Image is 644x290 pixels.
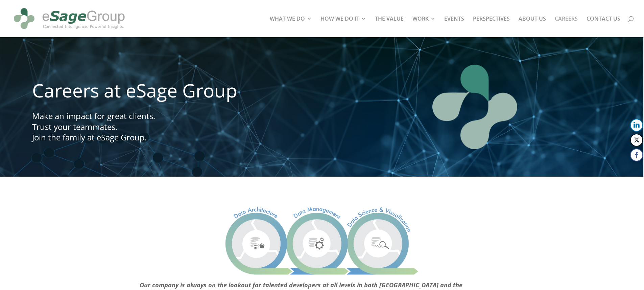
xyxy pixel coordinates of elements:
[412,16,435,37] a: WORK
[473,16,510,37] a: PERSPECTIVES
[32,111,306,146] h4: Make an impact for great clients. Trust your teammates. Join the family at eSage Group.
[224,195,420,276] img: Microsoft BI
[270,16,312,37] a: WHAT WE DO
[630,134,643,147] button: Twitter Share
[519,16,546,37] a: ABOUT US
[555,16,578,37] a: CAREERS
[630,119,643,132] button: LinkedIn Share
[320,16,366,37] a: HOW WE DO IT
[375,16,404,37] a: THE VALUE
[444,16,464,37] a: EVENTS
[11,3,127,35] img: eSage Group
[32,81,306,103] h1: Careers at eSage Group
[587,16,620,37] a: CONTACT US
[630,149,643,161] button: Facebook Share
